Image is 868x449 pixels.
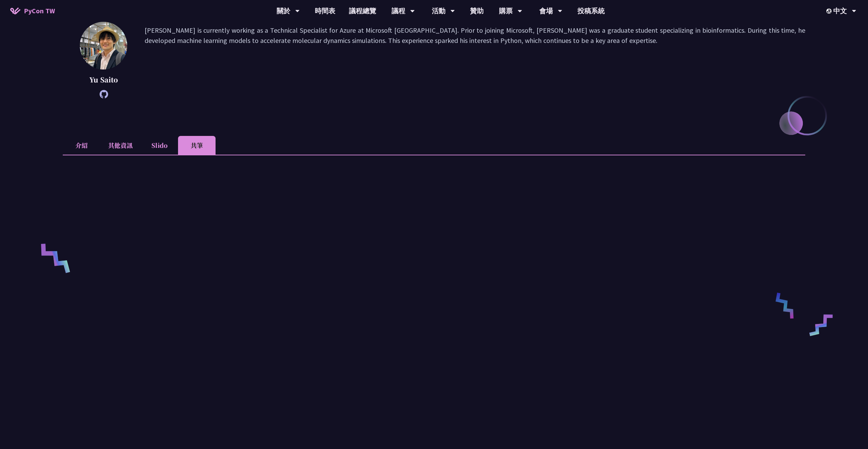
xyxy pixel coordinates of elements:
img: Yu Saito [80,22,127,69]
li: Slido [141,136,178,155]
li: 介紹 [63,136,100,155]
span: PyCon TW [24,6,55,16]
a: PyCon TW [3,2,62,19]
li: 共筆 [178,136,216,155]
li: 其他資訊 [100,136,141,155]
p: Yu Saito [80,75,128,85]
p: [PERSON_NAME] is currently working as a Technical Specialist for Azure at Microsoft [GEOGRAPHIC_D... [145,25,805,95]
img: Home icon of PyCon TW 2025 [10,7,20,14]
img: Locale Icon [826,9,833,14]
